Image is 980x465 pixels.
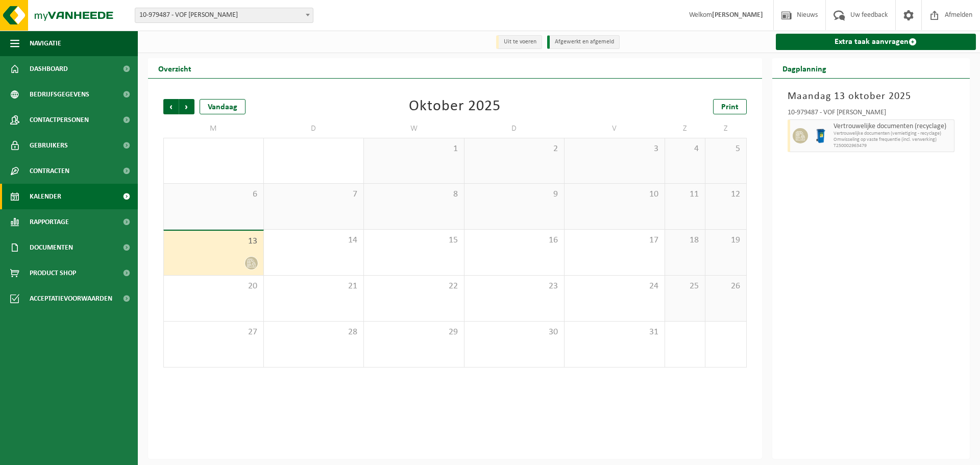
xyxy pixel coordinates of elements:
span: 2 [470,143,559,155]
span: 27 [169,327,258,338]
span: 29 [369,327,459,338]
span: 3 [570,143,659,155]
span: 9 [470,189,559,200]
span: Contracten [30,158,69,184]
span: 21 [269,281,359,292]
span: 11 [670,189,700,200]
span: Vertrouwelijke documenten (vernietiging - recyclage) [834,131,952,137]
td: D [264,119,364,138]
span: 15 [369,235,459,246]
span: Acceptatievoorwaarden [30,286,112,311]
span: 28 [269,327,359,338]
span: 13 [169,236,258,247]
h2: Dagplanning [772,58,837,78]
span: 8 [369,189,459,200]
span: 1 [369,143,459,155]
span: 24 [570,281,659,292]
a: Print [713,99,747,114]
span: Bedrijfsgegevens [30,82,89,107]
span: 19 [710,235,741,246]
span: Omwisseling op vaste frequentie (incl. verwerking) [834,137,952,143]
td: V [565,119,665,138]
span: 17 [570,235,659,246]
span: 23 [470,281,559,292]
li: Afgewerkt en afgemeld [547,35,620,49]
span: Gebruikers [30,133,68,158]
img: WB-0240-HPE-BE-09 [813,128,828,143]
a: Extra taak aanvragen [776,34,976,50]
span: 14 [269,235,359,246]
span: 20 [169,281,258,292]
h3: Maandag 13 oktober 2025 [788,89,955,104]
div: 10-979487 - VOF [PERSON_NAME] [788,109,955,119]
li: Uit te voeren [496,35,542,49]
span: Product Shop [30,260,76,286]
span: Documenten [30,235,73,260]
span: 5 [710,143,741,155]
span: 18 [670,235,700,246]
span: T250002963479 [834,143,952,149]
span: Rapportage [30,209,69,235]
span: 22 [369,281,459,292]
span: 10-979487 - VOF MARYNISSEN - CORNELIS VOF - GENTBRUGGE [135,8,313,23]
span: Dashboard [30,56,68,82]
span: Print [721,103,739,111]
span: Contactpersonen [30,107,89,133]
td: M [163,119,264,138]
span: Navigatie [30,31,61,56]
strong: [PERSON_NAME] [712,11,763,19]
span: 30 [470,327,559,338]
span: Kalender [30,184,61,209]
span: Volgende [179,99,194,114]
td: W [364,119,464,138]
td: Z [665,119,706,138]
span: 12 [710,189,741,200]
span: 26 [710,281,741,292]
h2: Overzicht [148,58,202,78]
td: Z [705,119,746,138]
div: Vandaag [200,99,246,114]
div: Oktober 2025 [409,99,501,114]
span: Vertrouwelijke documenten (recyclage) [834,123,952,131]
span: 31 [570,327,659,338]
span: 7 [269,189,359,200]
span: 10-979487 - VOF MARYNISSEN - CORNELIS VOF - GENTBRUGGE [135,8,313,22]
td: D [464,119,565,138]
span: 10 [570,189,659,200]
span: 6 [169,189,258,200]
span: 16 [470,235,559,246]
span: 4 [670,143,700,155]
span: Vorige [163,99,179,114]
span: 25 [670,281,700,292]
